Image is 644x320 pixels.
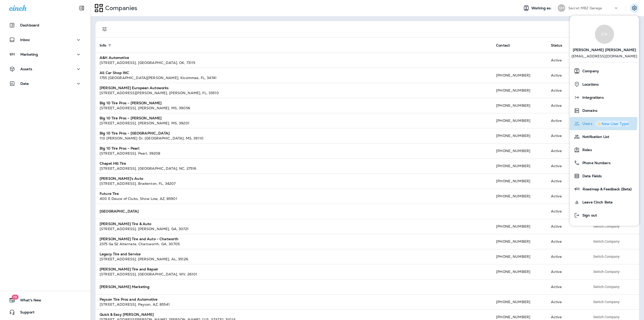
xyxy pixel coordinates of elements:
strong: [PERSON_NAME] Tire & Auto [100,222,151,226]
strong: [GEOGRAPHIC_DATA] [100,209,139,214]
span: Status [551,43,569,48]
strong: Big 10 Tire Pros - Pearl [100,146,139,151]
span: Integrations [580,95,604,100]
button: Collapse Sidebar [75,3,89,13]
button: Notification List [570,130,639,143]
button: Inbox [5,35,86,45]
button: Sign out [570,209,639,222]
button: Switch Company [590,238,622,245]
strong: Big 10 Tire Pros - [PERSON_NAME] [100,101,162,105]
td: Active [547,83,587,98]
p: [EMAIL_ADDRESS][DOMAIN_NAME] [572,54,637,62]
td: Active [547,173,587,189]
button: Data [5,79,86,89]
div: 1755 [GEOGRAPHIC_DATA][PERSON_NAME] , Kissimmee , FL , 34741 [100,75,488,80]
div: [STREET_ADDRESS] , Bradenton , FL , 34207 [100,181,488,186]
button: 19What's New [5,295,86,305]
span: Info [100,43,113,48]
button: Switch Company [590,298,622,306]
button: Domains [570,104,639,117]
div: [STREET_ADDRESS][PERSON_NAME] , [PERSON_NAME] , FL , 33510 [100,90,488,95]
strong: [PERSON_NAME] Tire and Repair [100,267,158,271]
a: Locations [572,79,637,89]
a: Notification List [572,132,637,142]
button: Roles [570,143,639,156]
span: Switch Company [593,240,620,243]
p: Assets [20,67,32,71]
div: [STREET_ADDRESS] , [GEOGRAPHIC_DATA] , WV , 26101 [100,272,488,277]
button: Switch Company [590,223,622,230]
span: Leave Cinch Beta [580,200,613,204]
p: Companies [103,4,137,12]
span: Switch Company [593,255,620,258]
td: Active [547,128,587,143]
span: Data Fields [580,174,602,178]
td: Active [547,98,587,113]
span: Info [100,43,106,48]
span: Sign out [580,213,597,218]
div: [STREET_ADDRESS] , [PERSON_NAME] , GA , 30721 [100,226,488,231]
span: Status [551,43,562,48]
span: Switch Company [593,285,620,289]
td: Active [547,264,587,279]
div: [STREET_ADDRESS] , [PERSON_NAME] , MS , 39201 [100,121,488,126]
a: Users✨New User Type! [572,119,637,129]
span: Locations [580,82,599,87]
span: Contact [496,43,510,48]
div: [STREET_ADDRESS] , [GEOGRAPHIC_DATA] , OK , 73115 [100,60,488,65]
td: Active [547,113,587,128]
div: SM [558,4,565,12]
div: [STREET_ADDRESS] , [GEOGRAPHIC_DATA] , NC , 27516 [100,166,488,171]
a: Roadmap & Feedback (Beta) [572,184,637,194]
span: Switch Company [593,300,620,304]
span: 19 [12,295,18,300]
span: Working as: [531,6,553,10]
button: Integrations [570,91,639,104]
span: Support [15,310,34,316]
button: Settings [630,4,639,13]
td: [PHONE_NUMBER] [492,68,547,83]
td: [PHONE_NUMBER] [492,128,547,143]
td: [PHONE_NUMBER] [492,173,547,189]
p: Marketing [20,52,38,56]
strong: [PERSON_NAME] European Autoworks [100,86,169,90]
td: [PHONE_NUMBER] [492,158,547,173]
a: Data Fields [572,171,637,181]
p: Inbox [20,38,30,42]
a: Phone Numbers [572,158,637,168]
strong: [PERSON_NAME] Marketing [100,285,149,289]
td: Active [547,204,587,219]
strong: All Car Shop INC [100,70,129,75]
strong: Future Tire [100,191,119,196]
button: Dashboard [5,20,86,30]
div: ✨New User Type! [597,122,629,126]
strong: Chapel Hill Tire [100,161,126,166]
span: Switch Company [593,225,620,228]
button: Assets [5,64,86,74]
span: Roadmap & Feedback (Beta) [580,187,632,191]
td: Active [547,219,587,234]
div: 400 E Deuce of Clubs , Show Low , AZ , 85901 [100,196,488,201]
div: 110 [PERSON_NAME] Dr , [GEOGRAPHIC_DATA] , MS , 39110 [100,136,488,141]
div: [STREET_ADDRESS] , Pearl , 39208 [100,151,488,156]
a: Company [572,66,637,76]
td: Active [547,234,587,249]
div: [STREET_ADDRESS] , Payson , AZ , 85541 [100,302,488,307]
strong: Quick & Easy [PERSON_NAME] [100,312,154,317]
div: [STREET_ADDRESS] , [PERSON_NAME] , MS , 39056 [100,105,488,111]
span: Roles [580,148,592,152]
td: Active [547,158,587,173]
button: Switch Company [590,268,622,275]
td: [PHONE_NUMBER] [492,189,547,204]
span: Company [580,69,599,73]
td: [PHONE_NUMBER] [492,219,547,234]
p: Dashboard [20,23,39,27]
td: [PHONE_NUMBER] [492,98,547,113]
td: [PHONE_NUMBER] [492,234,547,249]
td: Active [547,143,587,158]
td: [PHONE_NUMBER] [492,294,547,309]
div: 2375 Ga 52 Alternate , Chatsworth , GA , 30705 [100,241,488,246]
div: Z N [595,25,614,44]
button: Data Fields [570,169,639,183]
strong: [PERSON_NAME] Tire and Auto - Chatworth [100,237,178,241]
